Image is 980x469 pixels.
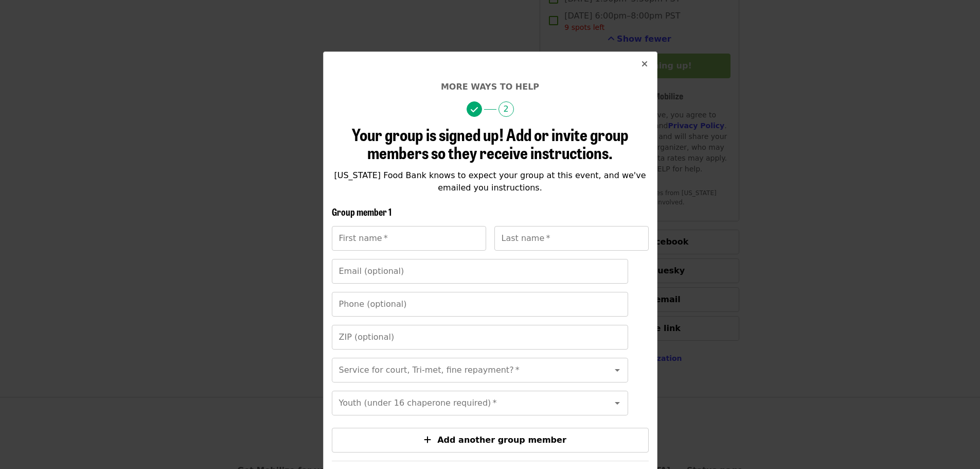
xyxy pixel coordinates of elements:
span: More ways to help [441,82,539,92]
button: Close [632,52,657,77]
span: Your group is signed up! Add or invite group members so they receive instructions. [352,122,629,164]
span: Add another group member [437,435,566,445]
input: First name [332,226,486,251]
i: times icon [642,59,648,69]
input: Email (optional) [332,259,628,284]
button: Open [610,363,625,377]
i: check icon [471,105,478,115]
input: ZIP (optional) [332,325,628,350]
span: Group member 1 [332,205,391,218]
i: plus icon [424,435,431,445]
button: Open [610,396,625,410]
span: 2 [498,101,514,117]
input: Phone (optional) [332,292,628,317]
input: Last name [494,226,649,251]
span: [US_STATE] Food Bank knows to expect your group at this event, and we've emailed you instructions. [334,170,646,193]
button: Add another group member [332,428,649,453]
